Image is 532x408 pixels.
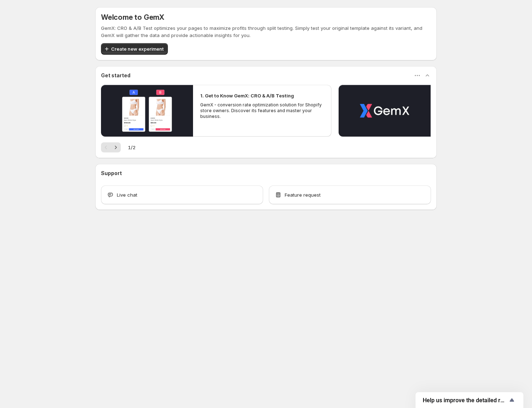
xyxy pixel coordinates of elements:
[128,144,136,151] span: 1 / 2
[200,102,324,119] p: GemX - conversion rate optimization solution for Shopify store owners. Discover its features and ...
[101,142,121,152] nav: Pagination
[423,396,516,404] button: Show survey - Help us improve the detailed report for A/B campaigns
[117,191,137,198] span: Live chat
[200,92,294,99] h2: 1. Get to Know GemX: CRO & A/B Testing
[111,45,164,52] span: Create new experiment
[101,13,164,22] h5: Welcome to GemX
[101,24,431,39] p: GemX: CRO & A/B Test optimizes your pages to maximize profits through split testing. Simply test ...
[101,43,168,55] button: Create new experiment
[101,170,122,177] h3: Support
[285,191,321,198] span: Feature request
[339,85,431,137] button: Play video
[101,85,193,137] button: Play video
[111,142,121,152] button: Next
[423,397,508,404] span: Help us improve the detailed report for A/B campaigns
[101,72,130,79] h3: Get started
